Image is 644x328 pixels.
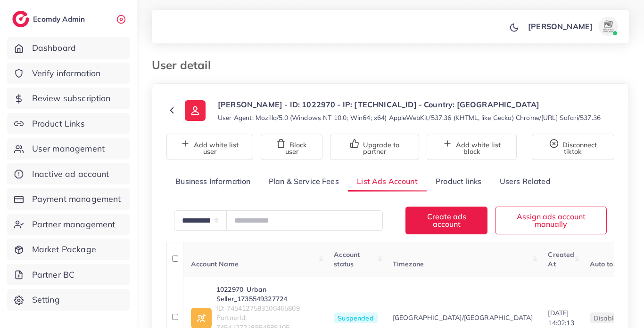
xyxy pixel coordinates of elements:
[185,100,206,121] img: ic-user-info.36bf1079.svg
[427,171,490,192] a: Product links
[32,143,105,155] span: User management
[393,313,533,322] span: [GEOGRAPHIC_DATA]/[GEOGRAPHIC_DATA]
[334,312,377,324] span: Suspended
[152,58,218,72] h3: User detail
[7,188,130,210] a: Payment management
[32,243,96,256] span: Market Package
[261,134,322,160] button: Block user
[32,67,101,80] span: Verify information
[7,63,130,84] a: Verify information
[216,304,319,313] span: ID: 7454127583106465809
[7,88,130,109] a: Review subscription
[590,260,629,268] span: Auto top-up
[548,309,574,327] span: [DATE] 14:02:13
[32,218,116,231] span: Partner management
[427,134,517,160] button: Add white list block
[7,289,130,311] a: Setting
[218,99,601,110] p: [PERSON_NAME] - ID: 1022970 - IP: [TECHNICAL_ID] - Country: [GEOGRAPHIC_DATA]
[32,269,75,281] span: Partner BC
[528,21,593,32] p: [PERSON_NAME]
[7,163,130,185] a: Inactive ad account
[495,207,607,234] button: Assign ads account manually
[7,138,130,160] a: User management
[7,264,130,286] a: Partner BC
[532,134,614,160] button: Disconnect tiktok
[548,250,574,268] span: Created At
[166,134,253,160] button: Add white list user
[594,314,618,322] span: disable
[218,113,601,122] small: User Agent: Mozilla/5.0 (Windows NT 10.0; Win64; x64) AppleWebKit/537.36 (KHTML, like Gecko) Chro...
[32,294,60,306] span: Setting
[7,239,130,260] a: Market Package
[393,260,424,268] span: Timezone
[7,214,130,235] a: Partner management
[216,285,319,304] a: 1022970_Urban Seller_1735549327724
[490,171,559,192] a: Users Related
[334,250,360,268] span: Account status
[166,171,260,192] a: Business Information
[599,17,618,36] img: avatar
[330,134,419,160] button: Upgrade to partner
[32,193,121,205] span: Payment management
[32,168,109,180] span: Inactive ad account
[348,171,427,192] a: List Ads Account
[12,11,87,27] a: logoEcomdy Admin
[32,42,76,54] span: Dashboard
[191,260,239,268] span: Account Name
[523,17,621,36] a: [PERSON_NAME]avatar
[260,171,348,192] a: Plan & Service Fees
[12,11,29,27] img: logo
[405,207,487,234] button: Create ads account
[32,92,111,104] span: Review subscription
[33,15,87,24] h2: Ecomdy Admin
[7,113,130,135] a: Product Links
[7,37,130,59] a: Dashboard
[32,118,85,130] span: Product Links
